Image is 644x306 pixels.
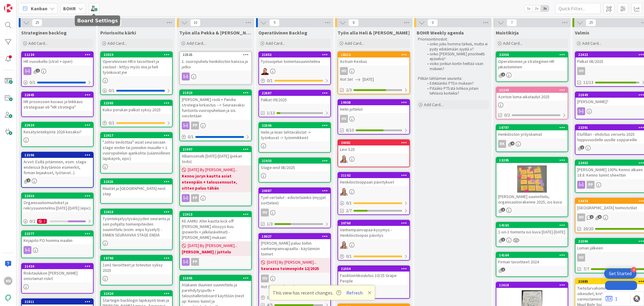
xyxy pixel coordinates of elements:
[22,193,93,212] div: 22416Organisaatiomuutoket ja rekrysuunnitelma [DATE]-[DATE] (epic)
[583,79,593,86] span: 12/13
[22,231,93,236] div: 22377
[24,123,93,127] div: 22624
[101,133,172,162] div: 22417"Johto tiedottaa"-asiat seuraavaan stage endiin tai jonnekin muualle + 1. vuoropuhelun ajank...
[338,140,409,153] div: 20081Levi S25
[259,194,330,207] div: Tyel vertailut - edistetäänkö (myyjät soittelee)
[496,223,568,228] div: 14163
[424,102,443,107] span: Add Card...
[104,180,172,184] div: 22425
[499,158,568,162] div: 13295
[101,184,172,198] div: Määtät ja [GEOGRAPHIC_DATA] next step
[259,188,330,207] div: 20087Tyel vertailut - edistetäänkö (myyjät soittelee)
[499,253,568,257] div: 14164
[182,249,249,255] b: [PERSON_NAME] / juttelu
[22,269,93,282] div: Riskitaulukon [PERSON_NAME] omistamat riskit
[604,269,636,279] div: Open Get Started checklist, remaining modules: 4
[259,128,330,142] div: Helin ja Iinan tehtävälistat -> työnkuvat -> työnimikkeet
[598,215,602,219] span: 6
[180,90,251,96] div: 21923
[101,256,172,274] div: 187901on1 tavoitteet ja toteutus syksy 2025
[22,264,93,269] div: 21434
[496,51,568,82] a: 22356Operatiivinen ja strateginen HR jakautuminen
[104,101,172,105] div: 22393
[259,123,330,142] div: 22506Helin ja Iinan tehtävälistat -> työnkuvat -> työnimikkeet
[187,41,206,46] span: Add Card...
[262,123,330,128] div: 22506
[22,264,93,282] div: 21434Riskitaulukon [PERSON_NAME] omistamat riskit
[501,238,505,242] span: 1
[21,193,94,226] a: 22416Organisaatiomuutoket ja rekrysuunnitelma [DATE]-[DATE] (epic)0/21
[338,99,410,135] a: 19938Helin juttelutHV6/10
[338,241,409,249] div: IH
[340,76,353,82] i: Not Set
[262,234,330,239] div: 18027
[338,140,409,145] div: 20081
[266,41,285,46] span: Add Card...
[338,100,409,105] div: 19938
[188,134,194,140] span: 0 / 1
[101,209,172,215] div: 22418
[496,258,568,266] div: Firman tavoitteet 2024
[258,122,331,153] a: 22506Helin ja Iinan tehtävälistat -> työnkuvat -> työnimikkeet
[180,275,251,281] div: 21695
[338,155,409,163] div: IH
[104,210,172,214] div: 22418
[504,112,510,118] span: 0/2
[496,130,568,138] div: Henkilöstön yrityskamat
[21,263,94,294] a: 21434Riskitaulukon [PERSON_NAME] omistamat riskit
[338,173,409,186] div: 21162Henkilöstöoppaan päivitykset
[101,256,172,261] div: 18790
[109,87,114,94] span: 0 / 1
[345,41,364,46] span: Add Card...
[261,67,269,75] img: JS
[259,275,330,282] div: HV
[183,276,251,280] div: 21695
[496,93,568,101] div: Azetsin loma-aikataulut 2025
[24,153,93,157] div: 13296
[496,140,568,148] div: RK
[496,125,568,138] div: 18787Henkilöstön yrityskamat
[22,57,93,65] div: HR vuosikello (strat + oper)
[341,221,409,225] div: 20760
[338,220,410,261] a: 20760Vanhempainvapaa-kysymys - Henkilöstöopas päivitysIH0/1
[36,69,40,73] span: 1
[22,92,93,111] div: 22645HR prosessien kuvaus ja linkkaus strategiaan eli "HR strategia"
[338,52,409,57] div: 18212
[262,159,330,163] div: 21933
[262,53,330,57] div: 21852
[27,178,30,182] span: 1
[258,90,331,117] a: 22687Palkat 09/20251/13
[180,133,251,141] div: 0/1
[30,218,35,224] span: 0 / 2
[22,79,93,86] div: 0/1
[496,222,568,247] a: 141631-on-1 toiminta iso kuva [DATE]-[DATE]
[501,73,505,76] span: 2
[590,215,594,219] span: 1
[338,105,409,113] div: Helin juttelut
[21,51,94,87] a: 11134HR vuosikello (strat + oper)0/1
[341,267,409,271] div: 22354
[496,87,568,93] div: 21244
[496,193,568,206] div: [PERSON_NAME] suunnittelu, organisaatiorakenne 2025, iso kuva
[261,209,269,216] div: HV
[496,124,568,152] a: 18787Henkilöstön yrityskamatRK
[179,90,252,141] a: 21923[PERSON_NAME] rooli + Pandia strategia kirkastus --> Seuraavaksi funtsinta vuoropuheluun ja ...
[100,209,173,250] a: 22418Työntekijätyytyväisyyden seuranta ja sen pohjalta toimenpiteiden suunnittelu (esim. enps kys...
[267,110,275,116] span: 1/13
[100,132,173,174] a: 22417"Johto tiedottaa"-asiat seuraavaan stage endiin tai jonnekin muualle + 1. vuoropuhelun ajank...
[179,51,252,85] a: 225251. vuoropuhelu henkilöstön kanssa ja jatko
[496,158,568,163] div: 13295
[101,87,172,94] div: 0/1
[22,231,93,244] div: 22377Kirjapito PO homma maaliin
[262,189,330,193] div: 20087
[338,266,409,285] div: 22354Fasilitointikoulutus 10/25 Grape People
[496,223,568,236] div: 141631-on-1 toiminta iso kuva [DATE]-[DATE]
[496,252,568,277] a: 14164Firman tavoitteet 2024
[37,219,47,224] div: 1
[109,120,114,126] span: 0 / 1
[496,87,568,119] a: 21244Azetsin loma-aikataulut 20250/2
[577,67,585,75] div: HV
[631,267,636,272] div: 4
[258,187,331,228] a: 20087Tyel vertailut - edistetäänkö (myyjät soittelee)HV1/3
[338,139,410,167] a: 20081Levi S25IH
